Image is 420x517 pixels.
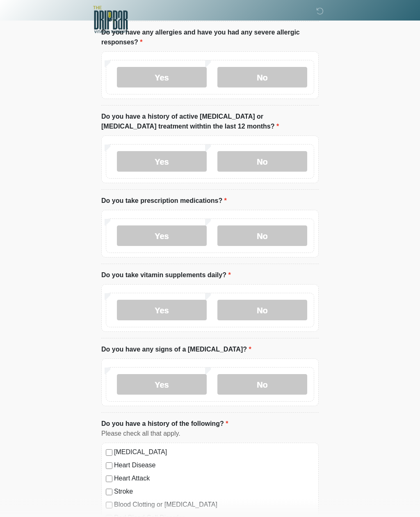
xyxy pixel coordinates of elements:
[106,489,112,496] input: Stroke
[114,474,314,484] label: Heart Attack
[117,375,207,395] label: Yes
[106,502,112,509] input: Blood Clotting or [MEDICAL_DATA]
[114,500,314,510] label: Blood Clotting or [MEDICAL_DATA]
[117,152,207,172] label: Yes
[217,300,307,321] label: No
[106,476,112,483] input: Heart Attack
[101,419,228,429] label: Do you have a history of the following?
[114,448,314,457] label: [MEDICAL_DATA]
[93,6,128,33] img: The DRIPBaR - Alamo Ranch SATX Logo
[117,226,207,246] label: Yes
[217,226,307,246] label: No
[217,67,307,88] label: No
[217,375,307,395] label: No
[101,345,251,355] label: Do you have any signs of a [MEDICAL_DATA]?
[114,487,314,497] label: Stroke
[217,152,307,172] label: No
[106,463,112,469] input: Heart Disease
[101,429,319,439] div: Please check all that apply.
[101,196,227,206] label: Do you take prescription medications?
[101,271,231,280] label: Do you take vitamin supplements daily?
[101,112,319,132] label: Do you have a history of active [MEDICAL_DATA] or [MEDICAL_DATA] treatment withtin the last 12 mo...
[117,300,207,321] label: Yes
[117,67,207,88] label: Yes
[114,461,314,471] label: Heart Disease
[106,450,112,456] input: [MEDICAL_DATA]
